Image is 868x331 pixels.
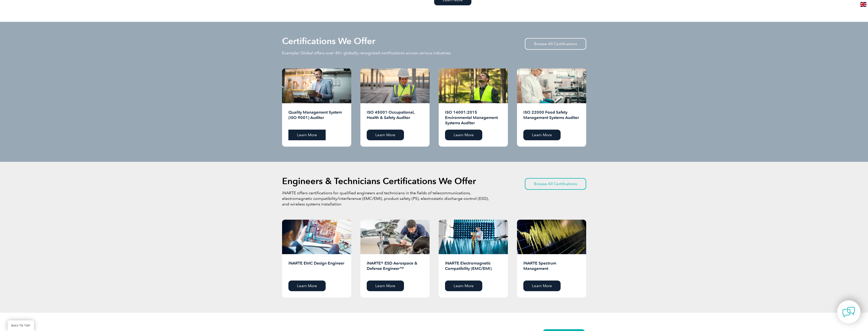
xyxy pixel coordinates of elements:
h2: ISO 45001 Occupational, Health & Safety Auditor [367,110,423,126]
a: Learn More [523,130,561,140]
a: Learn More [288,281,326,291]
p: iNARTE offers certifications for qualified engineers and technicians in the fields of telecommuni... [282,190,490,207]
a: Learn More [445,281,482,291]
h2: iNARTE® ESD Aerospace & Defense Engineer™ [367,260,423,277]
h2: Certifications We Offer [282,37,375,45]
a: Learn More [367,281,404,291]
a: Learn More [445,130,482,140]
a: BACK TO TOP [8,320,34,331]
h2: Engineers & Technicians Certifications We Offer [282,177,476,185]
a: Learn More [367,130,404,140]
a: Browse All Certifications [525,38,586,50]
img: en [860,2,866,7]
a: Learn More [523,281,561,291]
h2: iNARTE EMC Design Engineer [288,260,345,277]
h2: iNARTE Electromagnetic Compatibility (EMC/EMI) [445,260,502,277]
h2: Quality Management System (ISO 9001) Auditor [288,110,345,126]
p: Exemplar Global offers over 40+ globally recognized certifications across various industries [282,50,451,56]
a: Learn More [288,130,326,140]
h2: ISO 22000 Food Safety Management Systems Auditor [523,110,580,126]
h2: ISO 14001:2015 Environmental Management Systems Auditor [445,110,502,126]
a: Browse All Certifications [525,178,586,190]
img: contact-chat.png [842,306,855,318]
h2: iNARTE Spectrum Management [523,260,580,277]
